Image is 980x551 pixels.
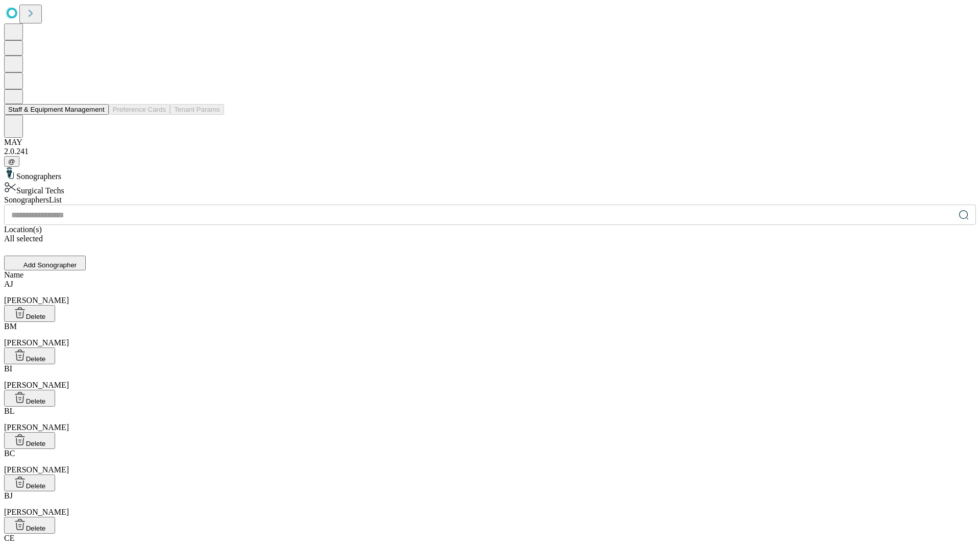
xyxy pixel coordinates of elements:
[4,449,15,458] span: BC
[4,305,55,322] button: Delete
[4,407,14,415] span: BL
[4,517,55,534] button: Delete
[26,524,46,532] span: Delete
[4,364,12,373] span: BI
[4,474,55,491] button: Delete
[4,449,976,474] div: [PERSON_NAME]
[4,181,976,195] div: Surgical Techs
[4,147,976,156] div: 2.0.241
[170,104,224,115] button: Tenant Params
[4,534,14,542] span: CE
[4,138,976,147] div: MAY
[4,280,976,305] div: [PERSON_NAME]
[4,234,976,243] div: All selected
[109,104,170,115] button: Preference Cards
[26,355,46,363] span: Delete
[26,440,46,447] span: Delete
[4,322,976,347] div: [PERSON_NAME]
[4,432,55,449] button: Delete
[26,482,46,490] span: Delete
[4,322,17,331] span: BM
[4,491,13,500] span: BJ
[4,225,42,234] span: Location(s)
[4,270,976,280] div: Name
[4,491,976,517] div: [PERSON_NAME]
[8,158,15,165] span: @
[4,167,976,181] div: Sonographers
[4,407,976,432] div: [PERSON_NAME]
[26,313,46,320] span: Delete
[4,390,55,407] button: Delete
[4,347,55,364] button: Delete
[26,397,46,405] span: Delete
[4,364,976,390] div: [PERSON_NAME]
[4,156,19,167] button: @
[4,256,86,270] button: Add Sonographer
[4,280,13,288] span: AJ
[4,195,976,205] div: Sonographers List
[23,261,77,269] span: Add Sonographer
[4,104,109,115] button: Staff & Equipment Management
